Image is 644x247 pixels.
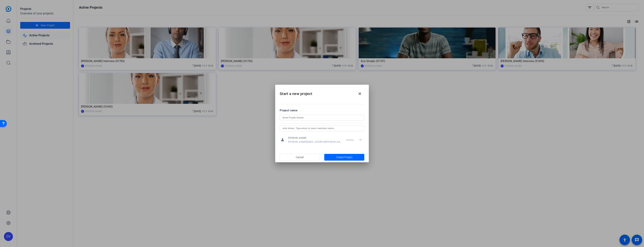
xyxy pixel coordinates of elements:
mat-icon: close [358,91,362,96]
input: Add others: Type email or team members name [283,126,361,131]
h2: Start a new project [275,85,369,100]
span: [PERSON_NAME] [288,136,342,139]
input: Enter Project Name [283,115,361,120]
mat-icon: person [280,137,285,143]
span: Create Project [336,155,353,159]
button: Cancel [280,154,320,161]
button: Create Project [324,154,364,161]
span: [PERSON_NAME][EMAIL_ADDRESS][PERSON_NAME][DOMAIN_NAME] [288,140,342,143]
span: Cancel [296,154,304,161]
div: Project name [280,108,364,112]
